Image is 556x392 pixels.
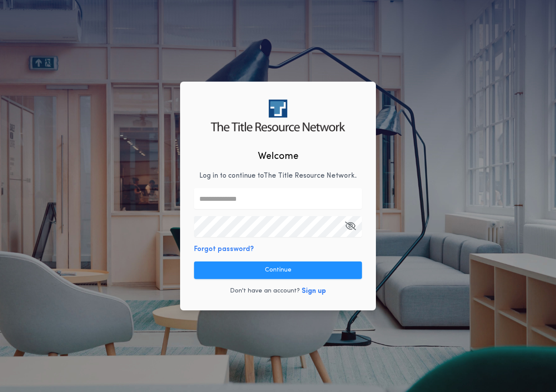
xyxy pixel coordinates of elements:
p: Don't have an account? [230,287,300,296]
button: Continue [194,261,362,279]
button: Sign up [302,286,326,296]
p: Log in to continue to The Title Resource Network . [199,171,357,181]
img: logo [211,100,345,131]
button: Forgot password? [194,244,254,254]
h2: Welcome [258,149,299,164]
